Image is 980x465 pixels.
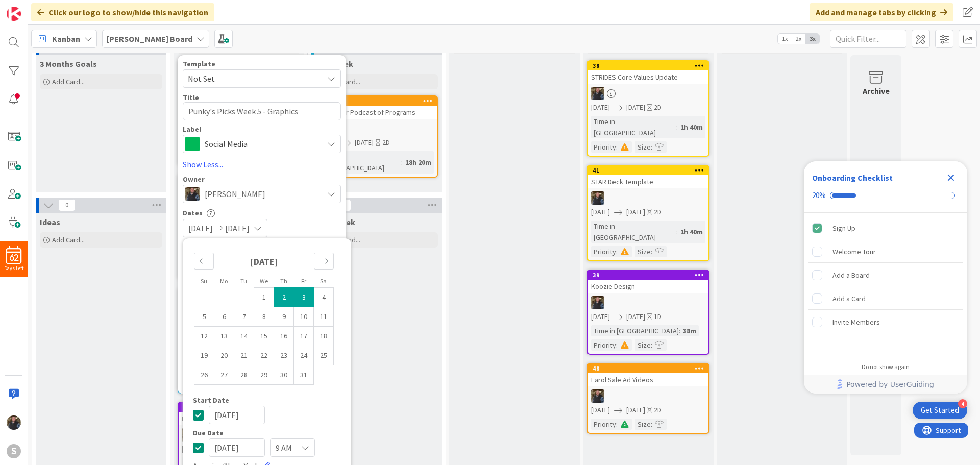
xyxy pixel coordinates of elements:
div: Invite Members [832,316,880,328]
div: CC [179,428,299,442]
small: Su [201,277,207,285]
td: Choose Thursday, 10/09/2025 12:00 PM as your check-in date. It’s available. [274,307,294,327]
div: CC [588,191,708,205]
div: Size [635,339,651,351]
div: Add a Board is incomplete. [808,264,963,286]
div: 48Farol Sale Ad Videos [588,364,708,386]
div: 50 [321,97,437,105]
img: CC [182,428,195,442]
div: 50B-Roll For Podcast of Programs [316,96,437,119]
td: Choose Tuesday, 10/07/2025 12:00 PM as your check-in date. It’s available. [234,307,254,327]
span: Add Card... [52,77,85,86]
div: 1h 40m [678,226,705,237]
div: 4 [958,399,967,408]
span: Label [183,126,201,133]
div: Power Point for Porch Party [179,412,299,425]
div: Farol Sale Ad Videos [588,373,708,386]
span: Owner [183,176,205,183]
span: : [401,157,403,168]
td: Choose Sunday, 10/05/2025 12:00 PM as your check-in date. It’s available. [194,307,214,327]
td: Choose Monday, 10/06/2025 12:00 PM as your check-in date. It’s available. [214,307,234,327]
div: CC [588,87,708,100]
img: CC [591,87,604,100]
td: Choose Friday, 10/17/2025 12:00 PM as your check-in date. It’s available. [294,327,314,346]
small: Mo [220,277,228,285]
span: Social Media [205,137,318,151]
div: Welcome Tour [832,246,876,258]
div: 39 [588,271,708,280]
span: [DATE] [626,102,645,113]
span: Template [183,60,215,67]
div: Checklist progress: 20% [812,191,959,200]
span: 3 Months Goals [40,59,97,69]
td: Choose Wednesday, 10/29/2025 12:00 PM as your check-in date. It’s available. [254,365,274,385]
span: : [651,419,652,430]
td: Choose Thursday, 10/16/2025 12:00 PM as your check-in date. It’s available. [274,327,294,346]
span: 2x [792,34,805,44]
div: 38STRIDES Core Values Update [588,61,708,84]
span: : [676,121,678,133]
div: Koozie Design [588,280,708,293]
div: 40 [179,403,299,412]
a: Show Less... [183,158,341,170]
div: Add a Board [832,269,870,281]
img: Visit kanbanzone.com [7,7,21,21]
td: Choose Friday, 10/10/2025 12:00 PM as your check-in date. It’s available. [294,307,314,327]
div: 39 [593,272,708,279]
td: Choose Sunday, 10/12/2025 12:00 PM as your check-in date. It’s available. [194,327,214,346]
div: Time in [GEOGRAPHIC_DATA] [320,151,401,174]
td: Choose Wednesday, 10/01/2025 12:00 PM as your check-in date. It’s available. [254,288,274,307]
div: STRIDES Core Values Update [588,70,708,84]
div: Get Started [921,405,959,415]
div: 18h 20m [403,157,434,168]
div: Add and manage tabs by clicking [810,3,953,21]
div: 48 [593,365,708,372]
span: [DATE] [355,137,374,148]
td: Choose Saturday, 10/18/2025 12:00 PM as your check-in date. It’s available. [314,327,334,346]
span: [DATE] [591,102,610,113]
div: B-Roll For Podcast of Programs [316,106,437,119]
td: Choose Saturday, 10/04/2025 12:00 PM as your check-in date. It’s available. [314,288,334,307]
b: [PERSON_NAME] Board [107,34,192,44]
div: Click our logo to show/hide this navigation [31,3,214,21]
div: Welcome Tour is incomplete. [808,240,963,263]
div: 1D [654,311,661,322]
span: [DATE] [591,405,610,415]
div: CC [316,122,437,135]
td: Choose Wednesday, 10/22/2025 12:00 PM as your check-in date. It’s available. [254,346,274,365]
div: 41 [593,167,708,174]
td: Choose Monday, 10/20/2025 12:00 PM as your check-in date. It’s available. [214,346,234,365]
div: 40Power Point for Porch Party [179,403,299,425]
div: 2D [654,102,661,113]
span: [DATE] [626,207,645,217]
div: STAR Deck Template [588,175,708,188]
div: 38 [588,61,708,70]
td: Choose Thursday, 10/23/2025 12:00 PM as your check-in date. It’s available. [274,346,294,365]
img: CC [7,415,21,430]
span: 9 AM [276,440,292,455]
a: Powered by UserGuiding [809,375,962,394]
td: Selected as start date. Thursday, 10/02/2025 12:00 PM [274,288,294,307]
span: [PERSON_NAME] [205,188,265,200]
div: Priority [591,339,616,351]
div: 1h 40m [678,121,705,133]
img: CC [591,296,604,309]
td: Choose Sunday, 10/19/2025 12:00 PM as your check-in date. It’s available. [194,346,214,365]
div: Open Get Started checklist, remaining modules: 4 [913,402,967,419]
span: : [679,325,680,336]
span: [DATE] [182,444,201,454]
img: CC [591,191,604,205]
td: Selected as end date. Friday, 10/03/2025 12:00 PM [294,288,314,307]
span: Powered by UserGuiding [846,378,934,390]
div: 2D [382,137,390,148]
span: : [651,246,652,257]
div: Add a Card is incomplete. [808,287,963,310]
div: 38m [680,325,699,336]
div: Priority [591,419,616,430]
div: Time in [GEOGRAPHIC_DATA] [591,221,676,243]
span: [DATE] [591,207,610,217]
td: Choose Saturday, 10/11/2025 12:00 PM as your check-in date. It’s available. [314,307,334,327]
small: Fr [301,277,306,285]
div: Size [635,141,651,153]
td: Choose Monday, 10/13/2025 12:00 PM as your check-in date. It’s available. [214,327,234,346]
